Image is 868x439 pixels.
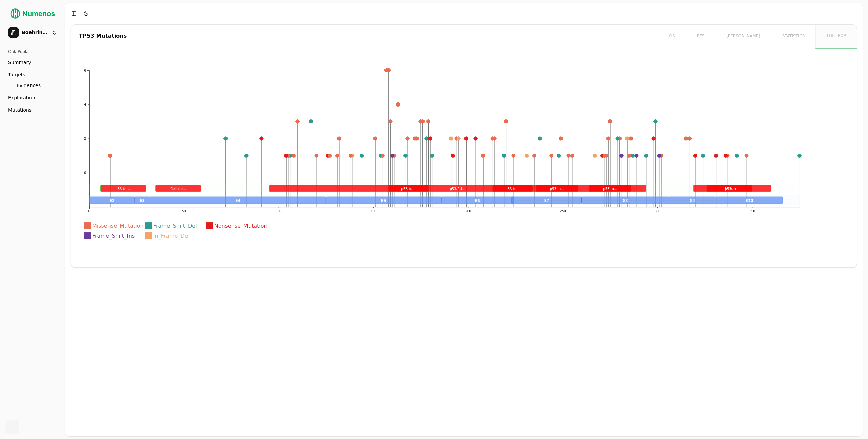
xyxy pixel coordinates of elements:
span: Targets [8,71,25,78]
text: E9 [690,198,695,203]
rect: Cellular tumor antigen p53, transactivation domain [156,185,201,192]
rect: p53/RUNT-type transcription factor, DNA-binding domain [269,185,647,192]
text: 2 [84,137,86,140]
text: 150 [371,209,377,213]
a: Mutations [5,104,60,115]
text: In_Frame_Del [153,233,190,240]
text: p53/RU... [450,187,466,191]
img: Numenos [5,5,60,22]
a: Evidences [14,81,52,90]
text: Frame_Shift_Del [153,223,197,229]
text: Cellular... [170,187,186,191]
text: 0 [84,171,86,175]
a: Exploration [5,92,60,103]
div: Oak-Poplar [5,46,60,57]
text: E6 [475,198,481,203]
text: E5 [381,198,387,203]
text: p53 tu... [506,187,520,191]
text: 200 [466,209,471,213]
text: 250 [560,209,566,213]
text: E8 [623,198,628,203]
span: Evidences [17,82,41,89]
span: Boehringer Ingelheim [22,30,49,36]
rect: p53-like tetramerisation domain superfamily [694,185,771,192]
div: TP53 Mutations [79,33,648,39]
text: p53 tra... [116,187,131,191]
text: Missense_Mutation [92,223,144,229]
span: Mutations [8,107,32,113]
text: p53 tu... [550,187,565,191]
text: E7 [545,198,550,203]
text: p53-lik... [725,187,740,191]
span: Exploration [8,94,35,101]
span: Summary [8,59,31,66]
text: Frame_Shift_Ins [92,233,135,240]
text: 0 [88,209,91,213]
text: 6 [84,69,86,72]
text: p53 tu... [401,187,416,191]
text: E3 [140,198,145,203]
text: 50 [182,209,186,213]
text: 4 [84,103,86,107]
a: Targets [5,69,60,80]
text: E10 [746,198,754,203]
text: 100 [276,209,282,213]
a: Summary [5,57,60,68]
button: Boehringer Ingelheim [5,24,60,41]
text: Nonsense_Mutation [214,223,268,229]
text: p53 tu... [603,187,617,191]
text: E2 [110,198,115,203]
text: 300 [655,209,661,213]
rect: p53 transactivation domain [101,185,146,192]
text: 350 [750,209,756,213]
text: E4 [235,198,241,203]
text: p53 tu... [723,187,737,191]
